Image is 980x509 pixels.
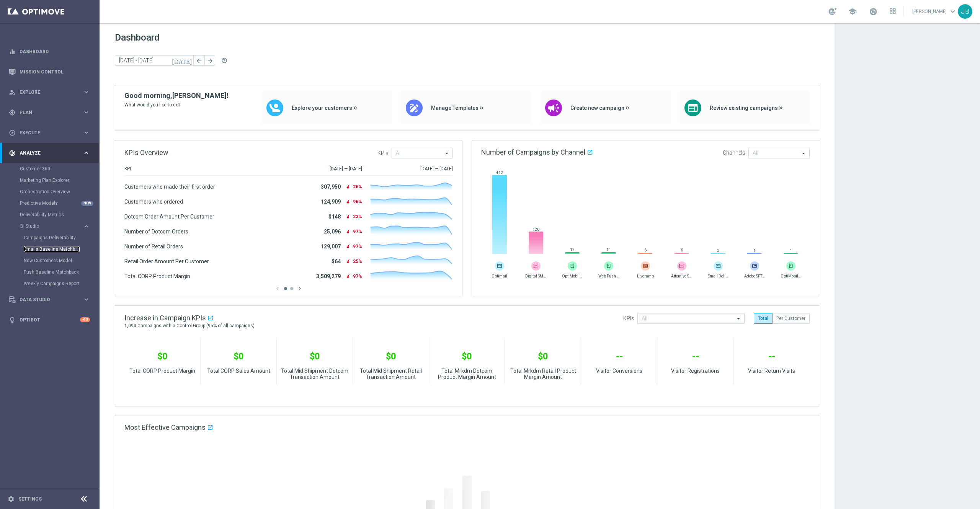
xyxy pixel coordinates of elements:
[20,220,99,289] div: BI Studio
[9,296,83,303] div: Data Studio
[20,41,90,62] a: Dashboard
[8,130,90,136] button: play_circle_outline Execute keyboard_arrow_right
[9,150,16,157] i: track_changes
[8,89,90,95] button: person_search Explore keyboard_arrow_right
[24,258,80,264] a: New Customers Model
[80,317,90,322] div: +10
[24,269,80,275] a: Push Baseline Matchback
[83,88,90,96] i: keyboard_arrow_right
[20,177,80,183] a: Marketing Plan Explorer
[20,224,83,228] div: BI Studio
[8,69,90,75] button: Mission Control
[20,131,83,135] span: Execute
[8,49,90,55] button: equalizer Dashboard
[20,62,90,82] a: Mission Control
[83,129,90,136] i: keyboard_arrow_right
[9,129,16,136] i: play_circle_outline
[83,149,90,157] i: keyboard_arrow_right
[24,278,99,289] div: Weekly Campaigns Report
[8,317,90,323] button: lightbulb Optibot +10
[8,496,15,502] i: settings
[9,41,90,62] div: Dashboard
[24,232,99,243] div: Campaigns Deliverability
[24,246,80,252] a: Emails Baseline Matchback
[9,310,90,330] div: Optibot
[20,209,99,220] div: Deliverability Metrics
[8,297,90,303] button: Data Studio keyboard_arrow_right
[9,109,16,116] i: gps_fixed
[949,7,957,16] span: keyboard_arrow_down
[20,175,99,186] div: Marketing Plan Explorer
[20,224,75,228] span: BI Studio
[9,62,90,82] div: Mission Control
[9,150,83,157] div: Analyze
[24,255,99,266] div: New Customers Model
[18,497,42,501] a: Settings
[8,150,90,156] button: track_changes Analyze keyboard_arrow_right
[83,223,90,230] i: keyboard_arrow_right
[83,296,90,303] i: keyboard_arrow_right
[24,281,80,287] a: Weekly Campaigns Report
[20,186,99,197] div: Orchestration Overview
[20,189,80,195] a: Orchestration Overview
[20,110,83,115] span: Plan
[24,266,99,278] div: Push Baseline Matchback
[9,129,83,136] div: Execute
[20,163,99,175] div: Customer 360
[848,7,857,16] span: school
[20,166,80,172] a: Customer 360
[958,4,972,19] div: JB
[20,297,83,302] span: Data Studio
[20,151,83,155] span: Analyze
[83,109,90,116] i: keyboard_arrow_right
[20,310,80,330] a: Optibot
[20,212,80,218] a: Deliverability Metrics
[20,223,90,229] button: BI Studio keyboard_arrow_right
[8,109,90,116] button: gps_fixed Plan keyboard_arrow_right
[20,200,80,206] a: Predictive Models
[20,90,83,95] span: Explore
[20,197,99,209] div: Predictive Models
[911,6,958,17] a: [PERSON_NAME]keyboard_arrow_down
[9,316,16,323] i: lightbulb
[9,48,16,55] i: equalizer
[24,235,80,241] a: Campaigns Deliverability
[9,89,83,96] div: Explore
[81,201,93,206] div: NEW
[9,89,16,96] i: person_search
[9,109,83,116] div: Plan
[24,243,99,255] div: Emails Baseline Matchback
